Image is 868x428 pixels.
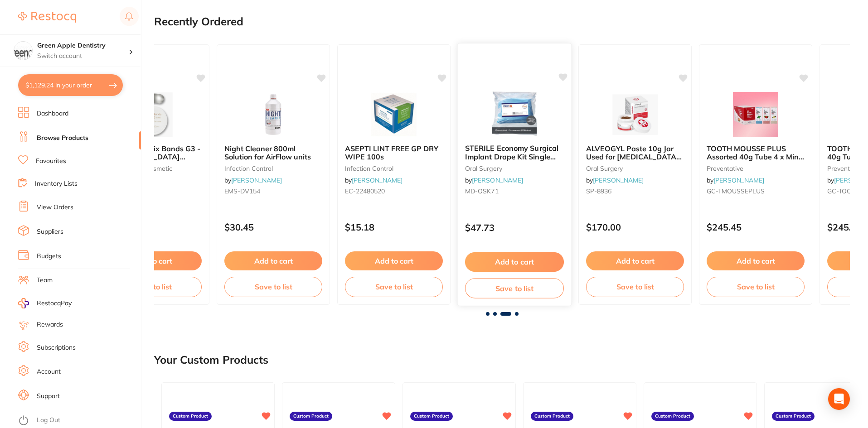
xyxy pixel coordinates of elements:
[18,414,138,428] button: Log Out
[224,222,322,232] p: $30.45
[472,176,523,184] a: [PERSON_NAME]
[465,188,564,195] small: MD-OSK71
[18,298,72,308] a: RestocqPay
[18,7,76,28] a: Restocq Logo
[828,388,850,410] div: Open Intercom Messenger
[37,41,129,50] h4: Green Apple Dentistry
[224,251,322,270] button: Add to cart
[37,367,61,376] a: Account
[586,188,684,195] small: SP-8936
[36,157,66,166] a: Favourites
[37,343,76,352] a: Subscriptions
[345,144,443,161] b: ASEPTI LINT FREE GP DRY WIPE 100s
[231,176,282,184] a: [PERSON_NAME]
[224,165,322,172] small: infection control
[707,176,764,184] span: by
[224,277,322,297] button: Save to list
[14,42,32,60] img: Green Apple Dentistry
[707,144,805,161] b: TOOTH MOUSSE PLUS Assorted 40g Tube 4 x Mint & Straw 2 x Van
[345,251,443,270] button: Add to cart
[154,15,243,28] h2: Recently Ordered
[224,144,322,161] b: Night Cleaner 800ml Solution for AirFlow units
[586,165,684,172] small: oral surgery
[531,412,573,421] label: Custom Product
[713,176,764,184] a: [PERSON_NAME]
[485,91,544,137] img: STERILE Economy Surgical Implant Drape Kit Single Use
[364,92,423,137] img: ASEPTI LINT FREE GP DRY WIPE 100s
[345,176,402,184] span: by
[345,277,443,297] button: Save to list
[707,222,805,232] p: $245.45
[18,298,29,308] img: RestocqPay
[169,412,212,421] label: Custom Product
[606,92,664,137] img: ALVEOGYL Paste 10g Jar Used for Dry Socket Treatment
[37,109,68,118] a: Dashboard
[465,222,564,233] p: $47.73
[37,134,88,143] a: Browse Products
[586,176,644,184] span: by
[465,278,564,298] button: Save to list
[410,412,453,421] label: Custom Product
[586,144,684,161] b: ALVEOGYL Paste 10g Jar Used for Dry Socket Treatment
[18,74,123,96] button: $1,129.24 in your order
[465,144,564,161] b: STERILE Economy Surgical Implant Drape Kit Single Use
[345,222,443,232] p: $15.18
[224,176,282,184] span: by
[465,164,564,172] small: oral surgery
[586,222,684,232] p: $170.00
[726,92,785,137] img: TOOTH MOUSSE PLUS Assorted 40g Tube 4 x Mint & Straw 2 x Van
[593,176,644,184] a: [PERSON_NAME]
[345,165,443,172] small: infection control
[37,276,53,285] a: Team
[37,392,60,401] a: Support
[465,176,523,184] span: by
[586,251,684,270] button: Add to cart
[37,52,129,61] p: Switch account
[37,416,60,425] a: Log Out
[35,179,78,188] a: Inventory Lists
[37,203,73,212] a: View Orders
[244,92,303,137] img: Night Cleaner 800ml Solution for AirFlow units
[290,412,332,421] label: Custom Product
[707,251,805,270] button: Add to cart
[651,412,694,421] label: Custom Product
[707,277,805,297] button: Save to list
[37,227,63,236] a: Suppliers
[465,252,564,272] button: Add to cart
[707,188,805,195] small: GC-TMOUSSEPLUS
[352,176,402,184] a: [PERSON_NAME]
[707,165,805,172] small: preventative
[37,252,61,261] a: Budgets
[586,277,684,297] button: Save to list
[345,188,443,195] small: EC-22480520
[37,320,63,329] a: Rewards
[154,354,268,366] h2: Your Custom Products
[18,12,76,23] img: Restocq Logo
[224,188,322,195] small: EMS-DV154
[772,412,815,421] label: Custom Product
[37,299,72,308] span: RestocqPay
